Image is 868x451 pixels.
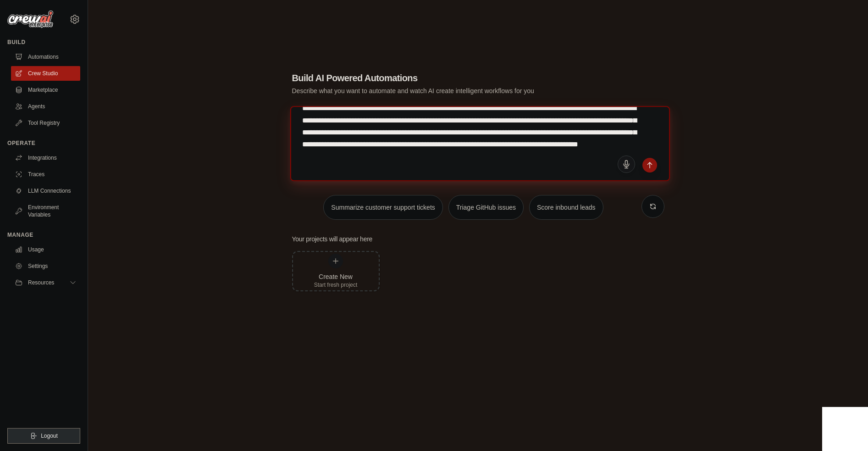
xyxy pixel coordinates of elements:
[7,39,80,46] div: Build
[618,156,635,173] button: Click to speak your automation idea
[7,11,53,28] img: Logo
[7,231,80,239] div: Manage
[314,272,358,281] div: Create New
[641,195,664,218] button: Get new suggestions
[11,66,80,81] a: Crew Studio
[822,407,868,451] div: Widget de chat
[11,275,80,290] button: Resources
[822,407,868,451] iframe: Chat Widget
[11,242,80,257] a: Usage
[292,234,373,244] h3: Your projects will appear here
[11,150,80,165] a: Integrations
[41,432,58,440] span: Logout
[11,167,80,182] a: Traces
[11,50,80,64] a: Automations
[314,281,358,289] div: Start fresh project
[11,259,80,273] a: Settings
[28,279,54,286] span: Resources
[292,86,600,95] p: Describe what you want to automate and watch AI create intelligent workflows for you
[323,195,442,220] button: Summarize customer support tickets
[11,200,80,222] a: Environment Variables
[448,195,524,220] button: Triage GitHub issues
[11,83,80,97] a: Marketplace
[292,72,600,84] h1: Build AI Powered Automations
[11,116,80,130] a: Tool Registry
[529,195,603,220] button: Score inbound leads
[7,428,80,444] button: Logout
[11,184,80,198] a: LLM Connections
[11,99,80,114] a: Agents
[7,139,80,147] div: Operate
